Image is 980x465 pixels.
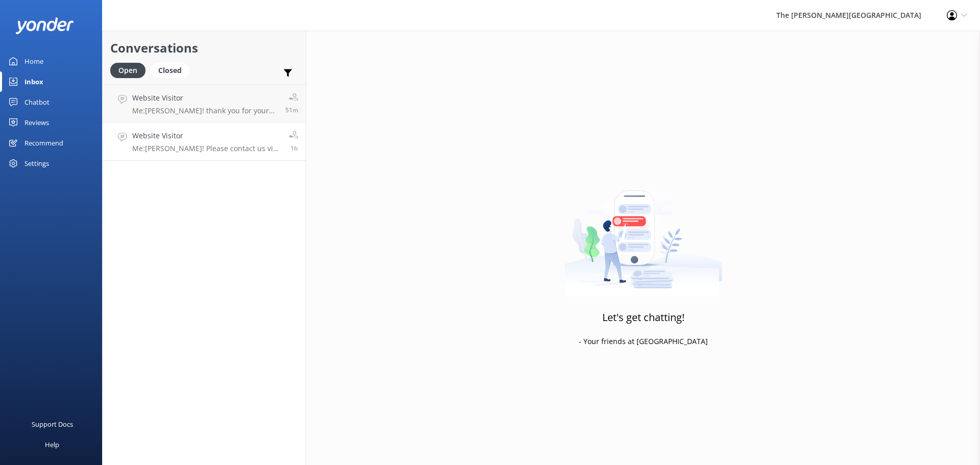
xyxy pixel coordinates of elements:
h4: Website Visitor [132,130,281,141]
span: Oct 13 2025 08:02am (UTC +13:00) Pacific/Auckland [285,106,298,114]
div: Home [24,51,43,71]
h4: Website Visitor [132,92,278,104]
img: artwork of a man stealing a conversation from at giant smartphone [565,169,722,297]
div: Chatbot [24,92,50,112]
span: Oct 13 2025 07:40am (UTC +13:00) Pacific/Auckland [290,144,298,153]
h3: Let's get chatting! [602,309,684,326]
a: Website VisitorMe:[PERSON_NAME]! Please contact us via [EMAIL_ADDRESS][DOMAIN_NAME] or please pro... [103,123,306,161]
p: Me: [PERSON_NAME]! thank you for your message, it is self parking. please contact [EMAIL_ADDRESS]... [132,106,278,115]
h2: Conversations [110,38,298,58]
a: Open [110,64,151,76]
div: Open [110,63,145,78]
p: Me: [PERSON_NAME]! Please contact us via [EMAIL_ADDRESS][DOMAIN_NAME] or please provide us your e... [132,144,281,153]
div: Support Docs [32,414,73,434]
div: Inbox [24,71,43,92]
img: yonder-white-logo.png [15,17,74,34]
a: Website VisitorMe:[PERSON_NAME]! thank you for your message, it is self parking. please contact [... [103,84,306,123]
div: Help [45,434,59,455]
a: Closed [151,64,194,76]
p: - Your friends at [GEOGRAPHIC_DATA] [579,336,708,347]
div: Closed [151,63,189,78]
div: Recommend [24,133,63,153]
div: Reviews [24,112,49,133]
div: Settings [24,153,49,174]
